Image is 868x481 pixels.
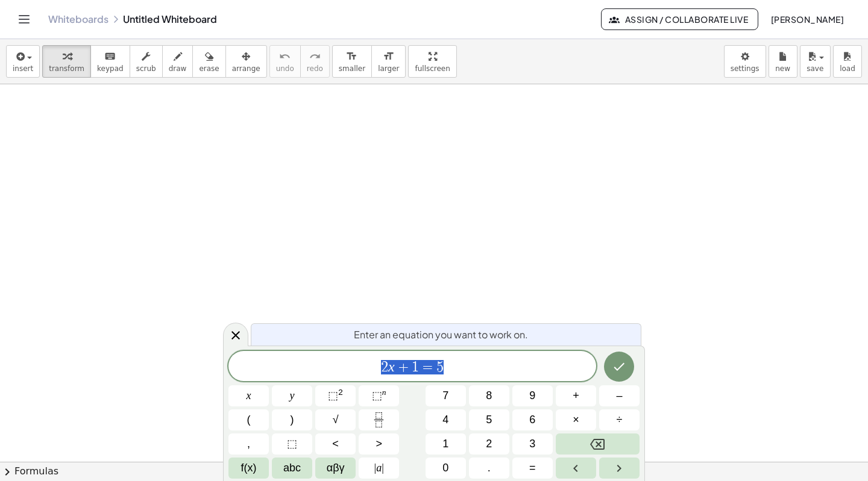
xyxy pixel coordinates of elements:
[611,14,748,25] span: Assign / Collaborate Live
[247,412,251,428] span: (
[573,388,579,404] span: +
[333,412,339,428] span: √
[136,64,156,73] span: scrub
[49,64,84,73] span: transform
[573,412,579,428] span: ×
[512,458,553,479] button: Equals
[13,64,33,73] span: insert
[488,460,491,476] span: .
[315,385,356,406] button: Squared
[228,433,269,455] button: ,
[469,409,509,430] button: 5
[383,49,394,64] i: format_size
[469,385,509,406] button: 8
[247,388,251,404] span: x
[376,436,382,452] span: >
[415,64,450,73] span: fullscreen
[272,433,312,455] button: Placeholder
[769,45,797,78] button: new
[307,64,323,73] span: redo
[436,360,444,374] span: 5
[378,64,399,73] span: larger
[599,385,640,406] button: Minus
[48,13,108,25] a: Whiteboards
[382,462,384,474] span: |
[241,460,257,476] span: f(x)
[374,460,384,476] span: a
[381,360,388,374] span: 2
[276,64,294,73] span: undo
[442,388,448,404] span: 7
[374,462,377,474] span: |
[770,14,844,25] span: [PERSON_NAME]
[486,388,492,404] span: 8
[225,45,267,78] button: arrange
[512,433,553,455] button: 3
[486,436,492,452] span: 2
[512,409,553,430] button: 6
[469,433,509,455] button: 2
[272,385,312,406] button: y
[529,388,535,404] span: 9
[800,45,831,78] button: save
[426,458,466,479] button: 0
[287,436,297,452] span: ⬚
[775,64,790,73] span: new
[291,412,294,428] span: )
[807,64,823,73] span: save
[469,458,509,479] button: .
[601,8,758,30] button: Assign / Collaborate Live
[724,45,766,78] button: settings
[599,458,640,479] button: Right arrow
[371,45,406,78] button: format_sizelarger
[556,409,596,430] button: Times
[616,388,622,404] span: –
[315,409,356,430] button: Square root
[315,458,356,479] button: Greek alphabet
[315,433,356,455] button: Less than
[408,45,456,78] button: fullscreen
[840,64,855,73] span: load
[529,412,535,428] span: 6
[442,436,448,452] span: 1
[599,409,640,430] button: Divide
[228,385,269,406] button: x
[354,327,528,342] span: Enter an equation you want to work on.
[359,409,399,430] button: Fraction
[512,385,553,406] button: 9
[228,458,269,479] button: Functions
[617,412,623,428] span: ÷
[272,458,312,479] button: Alphabet
[426,385,466,406] button: 7
[339,64,365,73] span: smaller
[833,45,862,78] button: load
[269,45,301,78] button: undoundo
[97,64,124,73] span: keypad
[442,460,448,476] span: 0
[372,389,382,402] span: ⬚
[90,45,130,78] button: keyboardkeypad
[388,359,395,374] var: x
[42,45,91,78] button: transform
[199,64,219,73] span: erase
[346,49,357,64] i: format_size
[192,45,225,78] button: erase
[328,389,338,402] span: ⬚
[604,352,634,382] button: Done
[162,45,193,78] button: draw
[382,388,386,397] sup: n
[761,8,854,30] button: [PERSON_NAME]
[556,458,596,479] button: Left arrow
[556,433,640,455] button: Backspace
[300,45,330,78] button: redoredo
[395,360,412,374] span: +
[228,409,269,430] button: (
[232,64,260,73] span: arrange
[359,433,399,455] button: Greater than
[359,385,399,406] button: Superscript
[486,412,492,428] span: 5
[272,409,312,430] button: )
[14,10,34,29] button: Toggle navigation
[412,360,419,374] span: 1
[419,360,436,374] span: =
